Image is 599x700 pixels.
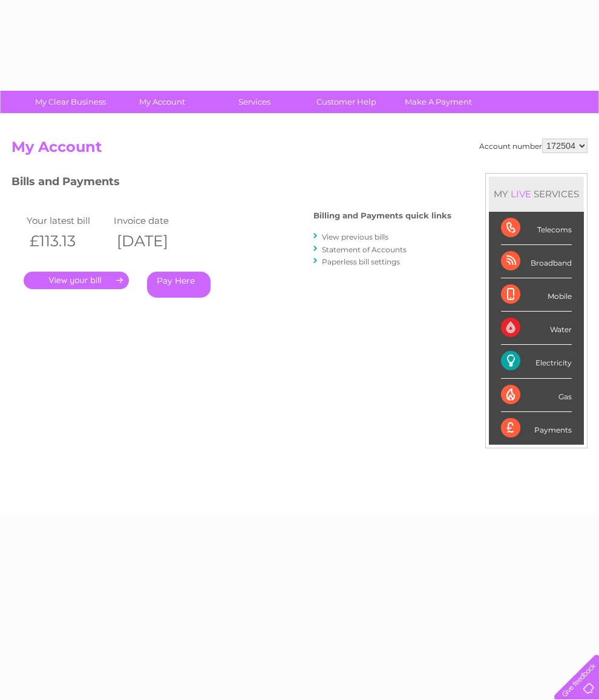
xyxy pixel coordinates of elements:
[24,272,129,289] a: .
[322,245,407,254] a: Statement of Accounts
[322,257,400,266] a: Paperless bill settings
[313,211,451,220] h4: Billing and Payments quick links
[11,139,588,162] h2: My Account
[501,379,572,412] div: Gas
[501,345,572,378] div: Electricity
[501,278,572,312] div: Mobile
[296,91,396,113] a: Customer Help
[479,139,588,153] div: Account number
[113,91,212,113] a: My Account
[111,229,198,254] th: [DATE]
[24,212,111,229] td: Your latest bill
[205,91,304,113] a: Services
[111,212,198,229] td: Invoice date
[147,272,211,298] a: Pay Here
[11,173,451,194] h3: Bills and Payments
[24,229,111,254] th: £113.13
[489,177,584,211] div: MY SERVICES
[501,312,572,345] div: Water
[388,91,488,113] a: Make A Payment
[21,91,120,113] a: My Clear Business
[501,245,572,278] div: Broadband
[501,212,572,245] div: Telecoms
[322,232,388,241] a: View previous bills
[508,188,534,200] div: LIVE
[501,412,572,445] div: Payments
